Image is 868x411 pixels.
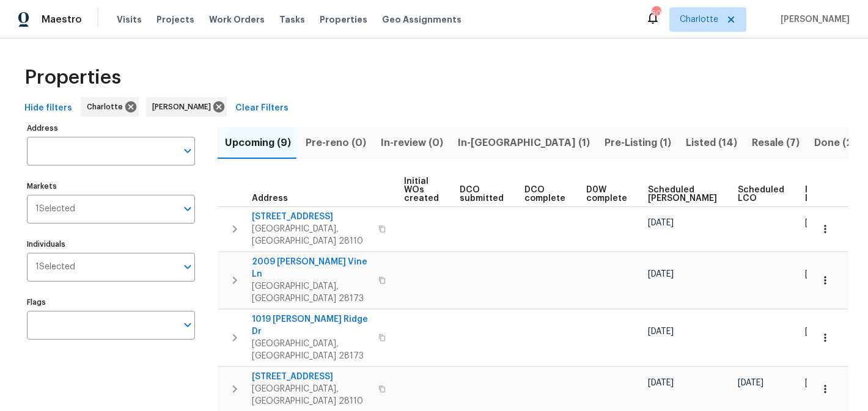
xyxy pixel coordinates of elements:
[179,316,196,333] button: Open
[252,280,371,305] span: [GEOGRAPHIC_DATA], [GEOGRAPHIC_DATA] 28173
[252,211,371,223] span: [STREET_ADDRESS]
[81,97,139,117] div: Charlotte
[152,101,216,113] span: [PERSON_NAME]
[209,13,265,26] span: Work Orders
[306,134,366,151] span: Pre-reno (0)
[87,101,128,113] span: Charlotte
[27,183,195,190] label: Markets
[805,270,831,278] span: [DATE]
[235,101,289,116] span: Clear Filters
[738,186,784,203] span: Scheduled LCO
[686,134,737,151] span: Listed (14)
[460,186,504,203] span: DCO submitted
[648,379,674,387] span: [DATE]
[252,383,371,407] span: [GEOGRAPHIC_DATA], [GEOGRAPHIC_DATA] 28110
[805,219,831,227] span: [DATE]
[648,219,674,227] span: [DATE]
[117,13,142,26] span: Visits
[252,194,288,203] span: Address
[20,97,77,120] button: Hide filters
[776,13,850,26] span: [PERSON_NAME]
[225,134,291,151] span: Upcoming (9)
[27,125,195,132] label: Address
[230,97,293,120] button: Clear Filters
[179,200,196,217] button: Open
[648,270,674,278] span: [DATE]
[252,313,371,338] span: 1019 [PERSON_NAME] Ridge Dr
[24,71,121,84] span: Properties
[404,177,439,203] span: Initial WOs created
[752,134,800,151] span: Resale (7)
[179,258,196,275] button: Open
[524,186,565,203] span: DCO complete
[648,327,674,336] span: [DATE]
[42,13,82,26] span: Maestro
[805,327,831,336] span: [DATE]
[252,371,371,383] span: [STREET_ADDRESS]
[586,186,627,203] span: D0W complete
[279,15,305,24] span: Tasks
[648,186,717,203] span: Scheduled [PERSON_NAME]
[35,204,75,214] span: 1 Selected
[146,97,227,117] div: [PERSON_NAME]
[320,13,367,26] span: Properties
[805,379,831,387] span: [DATE]
[252,338,371,362] span: [GEOGRAPHIC_DATA], [GEOGRAPHIC_DATA] 28173
[156,13,194,26] span: Projects
[252,223,371,247] span: [GEOGRAPHIC_DATA], [GEOGRAPHIC_DATA] 28110
[27,241,195,248] label: Individuals
[35,262,75,272] span: 1 Selected
[382,13,462,26] span: Geo Assignments
[458,134,590,151] span: In-[GEOGRAPHIC_DATA] (1)
[605,134,671,151] span: Pre-Listing (1)
[738,379,763,387] span: [DATE]
[652,7,660,20] div: 50
[24,101,72,116] span: Hide filters
[680,13,718,26] span: Charlotte
[381,134,443,151] span: In-review (0)
[252,256,371,280] span: 2009 [PERSON_NAME] Vine Ln
[814,134,866,151] span: Done (231)
[179,142,196,159] button: Open
[805,186,832,203] span: Ready Date
[27,299,195,306] label: Flags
